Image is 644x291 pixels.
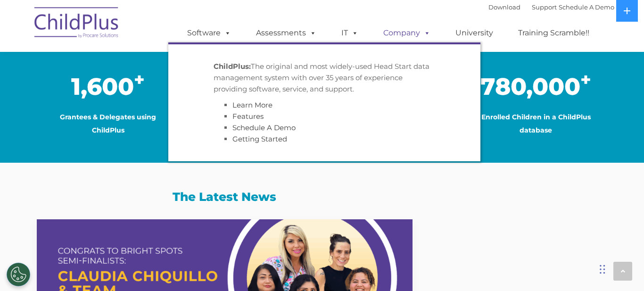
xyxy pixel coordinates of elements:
a: Schedule A Demo [232,123,296,132]
img: ChildPlus by Procare Solutions [30,0,124,48]
a: Support [532,3,557,11]
span: ChildPlus [92,126,124,134]
span: Enrolled Children in a ChildPlus database [481,113,591,134]
span: 780,000 [480,72,591,101]
strong: ChildPlus: [214,62,251,71]
span: 1,600 [71,72,145,101]
a: Features [232,112,264,121]
iframe: Chat Widget [597,246,644,291]
a: Schedule A Demo [559,3,614,11]
span: Grantees & Delegates using [60,113,156,121]
font: | [488,3,614,11]
h3: The Latest News [37,191,413,203]
sup: + [580,69,591,90]
a: Software [178,24,240,42]
a: Download [488,3,520,11]
div: Drag [600,255,605,283]
a: Getting Started [232,134,287,143]
a: IT [332,24,368,42]
p: The original and most widely-used Head Start data management system with over 35 years of experie... [214,61,435,95]
a: Learn More [232,100,272,109]
sup: + [134,69,145,90]
a: Assessments [247,24,326,42]
button: Cookies Settings [7,263,30,286]
a: Company [374,24,440,42]
a: University [446,24,503,42]
a: Training Scramble!! [509,24,599,42]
